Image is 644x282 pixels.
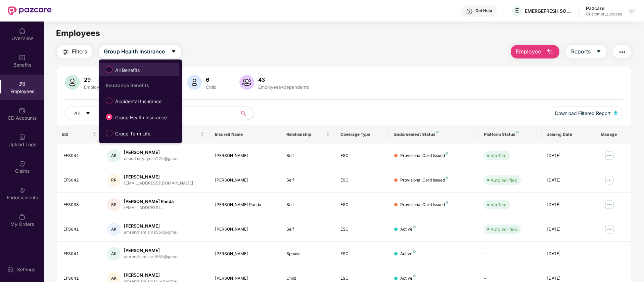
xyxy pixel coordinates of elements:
[413,226,416,228] img: svg+xml;base64,PHN2ZyB4bWxucz0iaHR0cDovL3d3dy53My5vcmcvMjAwMC9zdmciIHdpZHRoPSI4IiBoZWlnaHQ9IjgiIH...
[516,131,519,133] img: svg+xml;base64,PHN2ZyB4bWxucz0iaHR0cDovL3d3dy53My5vcmcvMjAwMC9zdmciIHdpZHRoPSI4IiBoZWlnaHQ9IjgiIH...
[257,76,310,83] div: 43
[107,223,121,236] div: AK
[112,130,153,137] span: Group Term Life
[511,45,559,58] button: Employee
[618,48,626,56] img: svg+xml;base64,PHN2ZyB4bWxucz0iaHR0cDovL3d3dy53My5vcmcvMjAwMC9zdmciIHdpZHRoPSIyNCIgaGVpZ2h0PSIyNC...
[112,114,170,121] span: Group Health Insurance
[596,49,601,55] span: caret-down
[104,47,165,56] span: Group Health Insurance
[72,47,87,56] span: Filters
[400,251,416,257] div: Active
[57,125,102,144] th: EID
[112,67,142,74] span: All Benefits
[491,201,507,208] div: Verified
[63,177,96,184] div: EFS042
[586,5,622,11] div: Pazcare
[124,272,180,278] div: [PERSON_NAME]
[56,28,100,38] span: Employees
[63,202,96,208] div: EFS033
[604,150,615,161] img: manageButton
[491,152,507,159] div: Verified
[446,152,448,155] img: svg+xml;base64,PHN2ZyB4bWxucz0iaHR0cDovL3d3dy53My5vcmcvMjAwMC9zdmciIHdpZHRoPSI4IiBoZWlnaHQ9IjgiIH...
[629,8,635,13] img: svg+xml;base64,PHN2ZyBpZD0iRHJvcGRvd24tMzJ4MzIiIHhtbG5zPSJodHRwOi8vd3d3LnczLm9yZy8yMDAwL3N2ZyIgd2...
[210,125,281,144] th: Insured Name
[340,251,383,257] div: ESC
[107,149,121,162] div: AR
[99,45,181,58] button: Group Health Insurancecaret-down
[491,226,517,233] div: Auto Verified
[215,177,276,184] div: [PERSON_NAME]
[215,153,276,159] div: [PERSON_NAME]
[215,202,276,208] div: [PERSON_NAME] Panda
[547,251,590,257] div: [DATE]
[19,160,26,167] img: svg+xml;base64,PHN2ZyBpZD0iQ2xhaW0iIHhtbG5zPSJodHRwOi8vd3d3LnczLm9yZy8yMDAwL3N2ZyIgd2lkdGg9IjIwIi...
[19,134,26,140] img: svg+xml;base64,PHN2ZyBpZD0iVXBsb2FkX0xvZ3MiIGRhdGEtbmFtZT0iVXBsb2FkIExvZ3MiIHhtbG5zPSJodHRwOi8vd3...
[187,75,202,90] img: svg+xml;base64,PHN2ZyB4bWxucz0iaHR0cDovL3d3dy53My5vcmcvMjAwMC9zdmciIHhtbG5zOnhsaW5rPSJodHRwOi8vd3...
[237,107,254,120] button: search
[400,202,448,208] div: Provisional Card Issued
[281,125,335,144] th: Relationship
[400,153,448,159] div: Provisional Card Issued
[547,202,590,208] div: [DATE]
[62,132,91,137] span: EID
[112,98,164,105] span: Accidental Insurance
[19,107,26,114] img: svg+xml;base64,PHN2ZyBpZD0iQ0RfQWNjb3VudHMiIGRhdGEtbmFtZT0iQ0QgQWNjb3VudHMiIHhtbG5zPSJodHRwOi8vd3...
[124,198,174,205] div: [PERSON_NAME] Panda
[107,247,121,260] div: AK
[400,275,416,282] div: Active
[63,153,96,159] div: EFS044
[340,275,383,282] div: ESC
[466,8,473,15] img: svg+xml;base64,PHN2ZyBpZD0iSGVscC0zMngzMiIgeG1sbnM9Imh0dHA6Ly93d3cudzMub3JnLzIwMDAvc3ZnIiB3aWR0aD...
[65,107,106,120] button: Allcaret-down
[400,177,448,184] div: Provisional Card Issued
[83,76,108,83] div: 29
[63,275,96,282] div: EFS041
[286,275,329,282] div: Child
[124,156,180,162] div: choudharyayush125@gmai...
[286,202,329,208] div: Self
[86,111,90,116] span: caret-down
[525,8,572,14] div: EMERGEFRESH SOLUTIONS PRIVATE LIMITED
[7,266,14,273] img: svg+xml;base64,PHN2ZyBpZD0iU2V0dGluZy0yMHgyMCIgeG1sbnM9Imh0dHA6Ly93d3cudzMub3JnLzIwMDAvc3ZnIiB3aW...
[19,81,26,87] img: svg+xml;base64,PHN2ZyBpZD0iRW1wbG95ZWVzIiB4bWxucz0iaHR0cDovL3d3dy53My5vcmcvMjAwMC9zdmciIHdpZHRoPS...
[604,199,615,210] img: manageButton
[614,111,617,115] img: svg+xml;base64,PHN2ZyB4bWxucz0iaHR0cDovL3d3dy53My5vcmcvMjAwMC9zdmciIHhtbG5zOnhsaW5rPSJodHRwOi8vd3...
[340,153,383,159] div: ESC
[124,229,180,236] div: amrendramishra558@gmai...
[107,173,121,187] div: RR
[19,28,26,34] img: svg+xml;base64,PHN2ZyBpZD0iSG9tZSIgeG1sbnM9Imh0dHA6Ly93d3cudzMub3JnLzIwMDAvc3ZnIiB3aWR0aD0iMjAiIG...
[171,49,176,55] span: caret-down
[19,54,26,61] img: svg+xml;base64,PHN2ZyBpZD0iQmVuZWZpdHMiIHhtbG5zPSJodHRwOi8vd3d3LnczLm9yZy8yMDAwL3N2ZyIgd2lkdGg9Ij...
[204,76,218,83] div: 6
[595,125,631,144] th: Manage
[604,175,615,186] img: manageButton
[550,107,623,120] button: Download Filtered Report
[107,198,121,211] div: SP
[286,226,329,233] div: Self
[124,254,180,260] div: amrendramishra558@gmai...
[335,125,389,144] th: Coverage Type
[546,48,554,56] img: svg+xml;base64,PHN2ZyB4bWxucz0iaHR0cDovL3d3dy53My5vcmcvMjAwMC9zdmciIHhtbG5zOnhsaW5rPSJodHRwOi8vd3...
[215,275,276,282] div: [PERSON_NAME]
[413,275,416,277] img: svg+xml;base64,PHN2ZyB4bWxucz0iaHR0cDovL3d3dy53My5vcmcvMjAwMC9zdmciIHdpZHRoPSI4IiBoZWlnaHQ9IjgiIH...
[124,205,174,211] div: [EMAIL_ADDRESS]...
[484,132,536,137] div: Platform Status
[491,177,517,184] div: Auto Verified
[15,266,37,273] div: Settings
[215,226,276,233] div: [PERSON_NAME]
[237,111,250,116] span: search
[571,47,591,56] span: Reports
[340,202,383,208] div: ESC
[400,226,416,233] div: Active
[547,177,590,184] div: [DATE]
[83,84,108,90] div: Employees
[19,213,26,220] img: svg+xml;base64,PHN2ZyBpZD0iTXlfT3JkZXJzIiBkYXRhLW5hbWU9Ik15IE9yZGVycyIgeG1sbnM9Imh0dHA6Ly93d3cudz...
[8,6,52,15] img: New Pazcare Logo
[257,84,310,90] div: Employees+dependents
[215,251,276,257] div: [PERSON_NAME]
[413,250,416,253] img: svg+xml;base64,PHN2ZyB4bWxucz0iaHR0cDovL3d3dy53My5vcmcvMjAwMC9zdmciIHdpZHRoPSI4IiBoZWlnaHQ9IjgiIH...
[475,8,492,13] div: Get Help
[446,201,448,204] img: svg+xml;base64,PHN2ZyB4bWxucz0iaHR0cDovL3d3dy53My5vcmcvMjAwMC9zdmciIHdpZHRoPSI4IiBoZWlnaHQ9IjgiIH...
[547,153,590,159] div: [DATE]
[516,47,541,56] span: Employee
